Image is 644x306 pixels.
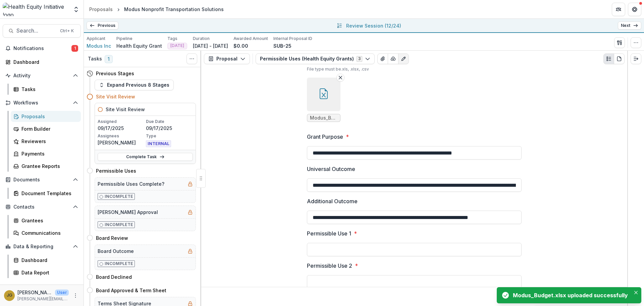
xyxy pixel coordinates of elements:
button: Plaintext view [603,53,614,64]
div: Proposals [89,6,113,13]
div: Proposals [21,113,75,120]
button: All submissions [335,21,343,30]
p: Grant Purpose [307,133,343,141]
button: Toggle View Cancelled Tasks [186,53,197,64]
a: Previous [87,21,118,30]
button: Open Contacts [3,202,81,212]
span: INTERNAL [146,140,171,147]
p: [PERSON_NAME] [98,139,145,146]
button: Edit as form [398,53,409,64]
p: User [55,290,69,296]
button: Open Documents [3,174,81,185]
a: Dashboard [3,56,81,68]
p: Type [146,133,193,139]
button: Remove File [336,74,344,82]
h4: Previous Stages [96,70,134,77]
button: Expand Previous 8 Stages [95,80,174,90]
p: File type must be .xls, .xlsx, .csv [307,66,522,72]
a: Proposals [87,4,115,14]
button: Expand right [631,53,641,64]
span: Documents [13,177,70,183]
p: Additional Outcome [307,197,358,205]
a: Modus Inc [87,42,111,49]
h3: Tasks [88,56,102,62]
p: Permissible Use 1 [307,229,351,237]
button: Search... [3,24,81,38]
h4: Site Visit Review [96,93,135,100]
h5: [PERSON_NAME] Approval [98,209,158,216]
button: Permissible Uses (Health Equity Grants)3 [256,53,375,64]
p: Duration [193,36,210,42]
div: Grantee Reports [21,163,75,170]
div: Modus Nonprofit Transportation Solutions [124,6,224,13]
span: Activity [13,73,70,79]
p: Internal Proposal ID [273,36,312,42]
p: 09/17/2025 [146,125,193,132]
img: Health Equity Initiative logo [3,3,69,16]
a: Reviewers [11,136,81,147]
p: Review Session ( 12/24 ) [346,22,401,29]
p: SUB-25 [273,42,291,49]
span: Search... [16,28,56,34]
div: Notifications-bottom-right [494,285,644,306]
h4: Permissible Uses [96,167,136,174]
a: Data Report [11,267,81,278]
a: Tasks [11,84,81,95]
span: Notifications [13,46,71,51]
button: View Attached Files [377,53,388,64]
p: $0.00 [233,42,248,49]
a: Complete Task [98,153,193,161]
div: Tasks [21,86,75,93]
button: Close [632,289,640,297]
button: Open Data & Reporting [3,241,81,252]
button: Notifications1 [3,43,81,54]
p: Awarded Amount [233,36,268,42]
div: Document Templates [21,190,75,197]
button: PDF view [614,53,625,64]
p: Incomplete [105,222,133,228]
nav: breadcrumb [87,4,226,14]
span: Contacts [13,204,70,210]
div: Jenna Grant [7,293,12,298]
p: Incomplete [105,261,133,267]
p: [DATE] - [DATE] [193,42,228,49]
h4: Board Review [96,234,128,242]
h4: Board Approved & Term Sheet [96,287,166,294]
span: Workflows [13,100,70,106]
button: Get Help [628,3,641,16]
div: Payments [21,150,75,157]
p: Permissible Use 2 [307,262,352,270]
a: Grantee Reports [11,161,81,172]
span: Modus_Budget.xlsx [310,115,337,121]
p: Tags [167,36,177,42]
span: 1 [105,55,113,63]
a: Document Templates [11,188,81,199]
div: Remove FileModus_Budget.xlsx [307,78,340,122]
div: Reviewers [21,138,75,145]
span: 1 [71,45,78,52]
p: Incomplete [105,193,133,200]
button: Partners [612,3,625,16]
button: Open entity switcher [71,3,81,16]
div: Dashboard [21,257,75,264]
button: Open Activity [3,70,81,81]
p: Assigned [98,119,145,125]
div: Form Builder [21,125,75,132]
p: 09/17/2025 [98,125,145,132]
p: Applicant [87,36,105,42]
p: Due Date [146,119,193,125]
div: Dashboard [13,58,75,65]
p: Universal Outcome [307,165,355,173]
div: Data Report [21,269,75,276]
button: More [71,292,79,300]
p: Pipeline [116,36,132,42]
div: Modus_Budget.xlsx uploaded successfully [513,291,628,299]
p: Health Equity Grant [116,42,162,49]
button: Proposal [204,53,250,64]
p: [PERSON_NAME] [17,289,52,296]
div: Ctrl + K [59,27,75,35]
span: Data & Reporting [13,244,70,250]
a: Communications [11,227,81,238]
a: Payments [11,148,81,159]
